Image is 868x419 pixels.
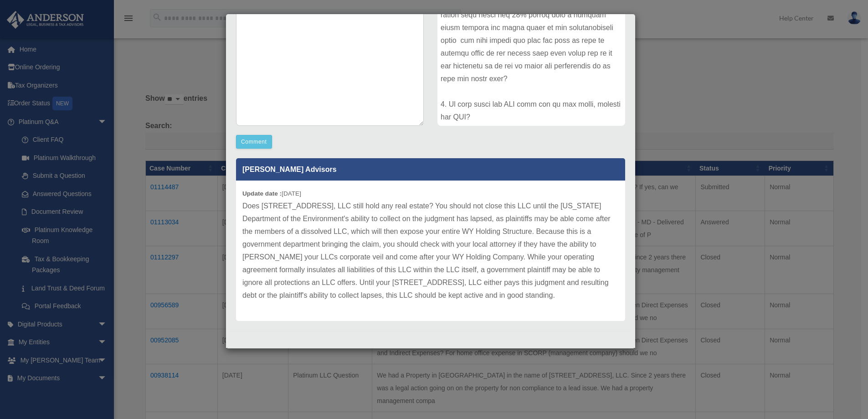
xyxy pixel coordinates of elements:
small: [DATE] [242,190,301,197]
p: Does [STREET_ADDRESS], LLC still hold any real estate? You should not close this LLC until the [U... [242,200,619,302]
button: Comment [236,135,272,149]
b: Update date : [242,190,282,197]
p: [PERSON_NAME] Advisors [236,158,625,181]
